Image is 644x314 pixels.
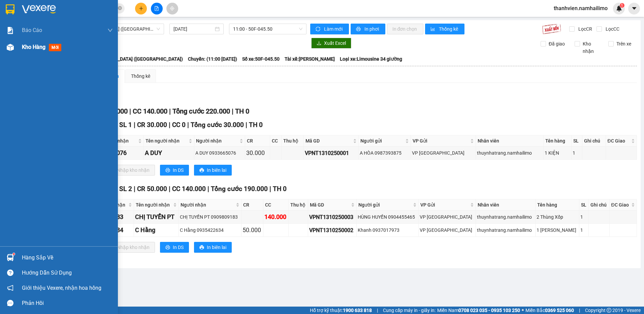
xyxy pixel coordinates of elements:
th: Ghi chú [589,199,609,211]
span: Người nhận [181,201,234,209]
div: 140.000 [264,212,287,222]
button: caret-down [628,3,640,14]
span: download [317,41,321,46]
span: Thống kê [439,25,459,33]
input: 13/10/2025 [173,25,213,33]
span: sync [316,27,321,32]
span: Tổng cước 30.000 [191,121,244,129]
div: 30.000 [5,43,61,52]
span: | [134,185,135,193]
span: Tổng cước 220.000 [172,107,230,115]
div: C Hằng [135,225,177,235]
div: VPNT1310250001 [305,149,357,157]
span: ĐC Giao [611,201,630,209]
span: | [129,107,131,115]
span: thanhvien.namhailimo [548,4,613,12]
span: file-add [154,6,159,11]
div: TÚ ANH [6,22,60,30]
th: Nhân viên [476,199,536,211]
th: Tên hàng [536,199,579,211]
span: CC 140.000 [133,107,167,115]
div: HÙNG HUYỀN 0904455465 [358,213,417,221]
span: Chuyến: (11:00 [DATE]) [188,55,237,63]
span: TH 0 [249,121,263,129]
th: CR [241,199,263,211]
td: C Hằng [134,224,179,237]
div: A HÒA 0987393875 [360,149,410,157]
button: printerIn phơi [351,24,385,34]
span: Làm mới [324,25,344,33]
div: VP [PERSON_NAME] [6,6,60,22]
span: | [169,107,171,115]
span: copyright [607,308,611,313]
td: VP Nha Trang [419,211,476,224]
span: close-circle [118,5,122,12]
div: CHỊ TUYỀN PT [135,212,177,222]
span: SL 2 [119,185,132,193]
div: 0372703387 [6,30,60,39]
span: Tên người nhận [136,201,171,209]
div: thuynhatrang.namhailimo [477,226,534,234]
button: printerIn DS [160,242,189,253]
button: aim [166,3,178,14]
span: In biên lai [207,244,226,251]
div: thuynhatrang.namhailimo [477,213,534,221]
span: In DS [173,166,184,174]
span: notification [7,285,13,291]
span: Mã GD [305,137,352,145]
span: printer [199,168,204,173]
div: Thống kê [131,72,150,80]
span: | [269,185,271,193]
span: | [169,121,170,129]
span: close-circle [118,6,122,10]
span: Tài xế: [PERSON_NAME] [285,55,335,63]
span: SL 1 [119,121,132,129]
div: 1 [580,226,587,234]
span: Cung cấp máy in - giấy in: [383,307,436,314]
span: Người gửi [358,201,412,209]
div: VP [PERSON_NAME] [64,6,119,22]
span: 11:00 - 50F-045.50 [233,24,303,34]
span: Người gửi [360,137,404,145]
span: | [232,107,233,115]
th: SL [572,135,582,147]
span: Tổng cước 190.000 [211,185,268,193]
div: Hàng sắp về [22,253,113,263]
td: VPNT1310250002 [308,224,357,237]
span: CC 140.000 [172,185,206,193]
img: warehouse-icon [7,254,14,261]
th: SL [579,199,589,211]
div: CHỊ TUYỀN PT 0909809183 [180,213,240,221]
span: CC 0 [172,121,186,129]
span: Giới thiệu Vexere, nhận hoa hồng [22,284,101,292]
div: 50.000 [243,225,262,235]
th: Thu hộ [289,199,308,211]
span: Miền Bắc [525,307,574,314]
div: phúc [64,22,119,30]
span: 1 [621,3,623,8]
span: CR 50.000 [137,185,167,193]
span: printer [165,168,170,173]
span: aim [170,6,174,11]
span: CR 30.000 [137,121,167,129]
span: printer [165,245,170,250]
div: 0938338033 [64,30,119,39]
div: VPNT1310250002 [309,226,355,234]
strong: 1900 633 818 [343,308,372,313]
button: file-add [151,3,163,14]
td: VPNT1310250003 [308,211,357,224]
button: printerIn DS [160,165,189,176]
img: 9k= [542,24,561,34]
span: Nhận: [64,6,80,13]
span: Báo cáo [22,26,42,34]
span: message [7,300,13,306]
span: Lọc CR [576,25,593,33]
button: bar-chartThống kê [425,24,464,34]
span: Kho hàng [22,44,45,50]
span: CR : [5,44,15,51]
span: TH 0 [273,185,287,193]
button: syncLàm mới [310,24,349,34]
div: Khanh 0937017973 [358,226,417,234]
span: Lọc CC [603,25,620,33]
span: In DS [173,244,184,251]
